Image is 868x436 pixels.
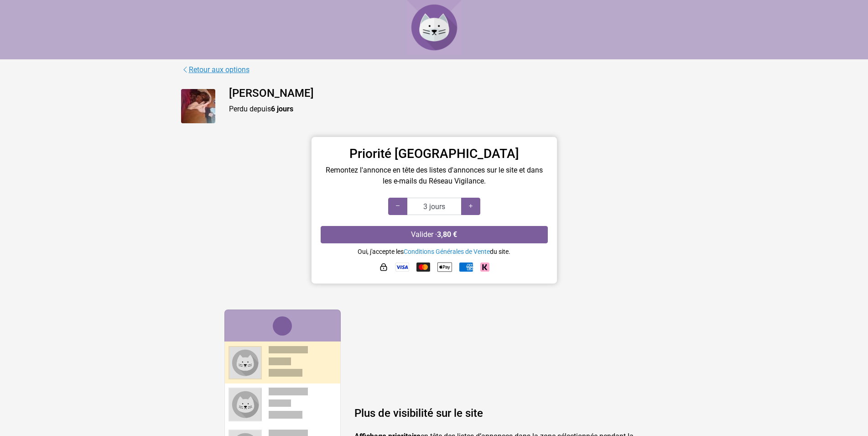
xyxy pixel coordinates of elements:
[229,104,687,115] p: Perdu depuis
[437,230,457,239] strong: 3,80 €
[321,146,548,162] h3: Priorité [GEOGRAPHIC_DATA]
[271,105,293,113] strong: 6 jours
[354,407,644,420] h4: Plus de visibilité sur le site
[395,263,409,272] img: Visa
[404,248,490,255] a: Conditions Générales de Vente
[321,226,548,243] button: Valider ·3,80 €
[229,87,687,100] h4: [PERSON_NAME]
[416,263,430,272] img: Mastercard
[379,263,388,272] img: HTTPS : paiement sécurisé
[181,64,250,76] a: Retour aux options
[459,263,473,272] img: American Express
[480,263,489,272] img: Klarna
[321,165,548,187] p: Remontez l'annonce en tête des listes d'annonces sur le site et dans les e-mails du Réseau Vigila...
[358,248,510,255] small: Oui, j'accepte les du site.
[437,260,452,274] img: Apple Pay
